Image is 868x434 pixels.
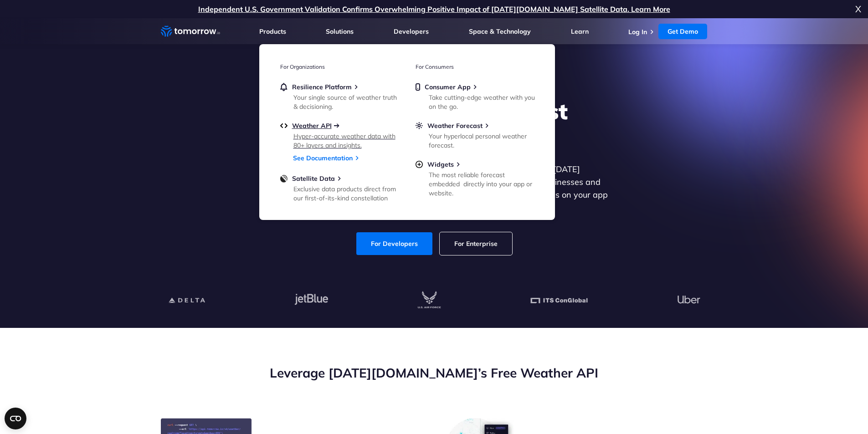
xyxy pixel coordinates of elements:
[416,63,534,70] h3: For Consumers
[259,27,286,36] a: Products
[198,5,670,14] a: Independent U.S. Government Validation Confirms Overwhelming Positive Impact of [DATE][DOMAIN_NAM...
[280,63,399,70] h3: For Organizations
[416,160,534,196] a: WidgetsThe most reliable forecast embedded directly into your app or website.
[440,232,512,255] a: For Enterprise
[394,27,429,36] a: Developers
[292,174,335,183] span: Satellite Data
[416,83,534,109] a: Consumer AppTake cutting-edge weather with you on the go.
[429,93,535,111] div: Take cutting-edge weather with you on the go.
[161,364,708,382] h2: Leverage [DATE][DOMAIN_NAME]’s Free Weather API
[293,93,400,111] div: Your single source of weather truth & decisioning.
[280,174,399,201] a: Satellite DataExclusive data products direct from our first-of-its-kind constellation
[416,122,534,148] a: Weather ForecastYour hyperlocal personal weather forecast.
[628,28,647,36] a: Log In
[293,154,353,162] a: See Documentation
[5,408,26,429] button: Open CMP widget
[258,163,610,214] p: Get reliable and precise weather data through our free API. Count on [DATE][DOMAIN_NAME] for quic...
[658,24,707,39] a: Get Demo
[427,122,483,130] span: Weather Forecast
[469,27,531,36] a: Space & Technology
[292,122,332,130] span: Weather API
[429,132,535,150] div: Your hyperlocal personal weather forecast.
[280,83,288,91] img: bell.svg
[427,160,454,168] span: Widgets
[425,83,471,91] span: Consumer App
[356,232,432,255] a: For Developers
[293,132,400,150] div: Hyper-accurate weather data with 80+ layers and insights.
[161,25,220,38] a: Home link
[280,83,399,109] a: Resilience PlatformYour single source of weather truth & decisioning.
[280,122,288,130] img: api.svg
[416,122,423,130] img: sun.svg
[326,27,354,36] a: Solutions
[416,160,423,168] img: plus-circle.svg
[429,170,535,198] div: The most reliable forecast embedded directly into your app or website.
[416,83,420,91] img: mobile.svg
[280,122,399,148] a: Weather APIHyper-accurate weather data with 80+ layers and insights.
[292,83,352,91] span: Resilience Platform
[571,27,589,36] a: Learn
[293,184,400,203] div: Exclusive data products direct from our first-of-its-kind constellation
[280,174,288,183] img: satellite-data-menu.png
[258,97,610,152] h1: Explore the World’s Best Weather API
